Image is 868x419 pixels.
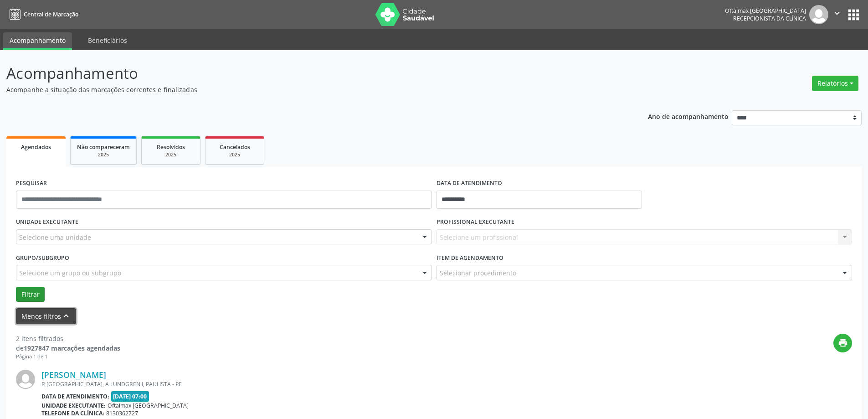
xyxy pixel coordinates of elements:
button: apps [846,7,862,23]
button: print [833,334,852,352]
b: Unidade executante: [41,402,106,409]
label: DATA DE ATENDIMENTO [437,176,502,191]
div: 2025 [77,151,130,158]
strong: 1927847 marcações agendadas [24,344,120,352]
label: PROFISSIONAL EXECUTANTE [437,215,514,229]
div: 2 itens filtrados [16,334,120,343]
b: Data de atendimento: [41,393,109,400]
div: 2025 [148,151,194,158]
div: R [GEOGRAPHIC_DATA], A LUNDGREN I, PAULISTA - PE [41,380,715,388]
img: img [809,5,828,24]
label: PESQUISAR [16,176,47,191]
span: [DATE] 07:00 [111,391,149,402]
span: Oftalmax [GEOGRAPHIC_DATA] [108,402,189,409]
div: de [16,343,120,353]
i: keyboard_arrow_up [61,311,71,321]
label: Item de agendamento [437,251,503,265]
p: Acompanhamento [6,62,605,85]
button: Menos filtroskeyboard_arrow_up [16,308,76,324]
span: 8130362727 [106,409,138,417]
a: Beneficiários [82,32,134,48]
span: Central de Marcação [24,10,78,18]
b: Telefone da clínica: [41,409,104,417]
div: Página 1 de 1 [16,353,120,361]
span: Agendados [21,143,51,151]
label: Grupo/Subgrupo [16,251,69,265]
span: Selecione um grupo ou subgrupo [19,268,121,278]
button:  [828,5,846,24]
p: Ano de acompanhamento [648,110,729,122]
button: Filtrar [16,287,45,302]
a: Central de Marcação [6,7,78,22]
i:  [832,8,842,18]
button: Relatórios [812,76,858,91]
p: Acompanhe a situação das marcações correntes e finalizadas [6,85,605,94]
a: Acompanhamento [3,32,72,50]
span: Resolvidos [157,143,185,151]
span: Selecione uma unidade [19,233,91,242]
label: UNIDADE EXECUTANTE [16,215,78,229]
img: img [16,370,35,389]
span: Cancelados [220,143,250,151]
div: Oftalmax [GEOGRAPHIC_DATA] [725,7,806,15]
span: Não compareceram [77,143,130,151]
i: print [838,338,848,348]
div: 2025 [212,151,257,158]
a: [PERSON_NAME] [41,370,106,380]
span: Selecionar procedimento [440,268,516,278]
span: Recepcionista da clínica [733,15,806,22]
